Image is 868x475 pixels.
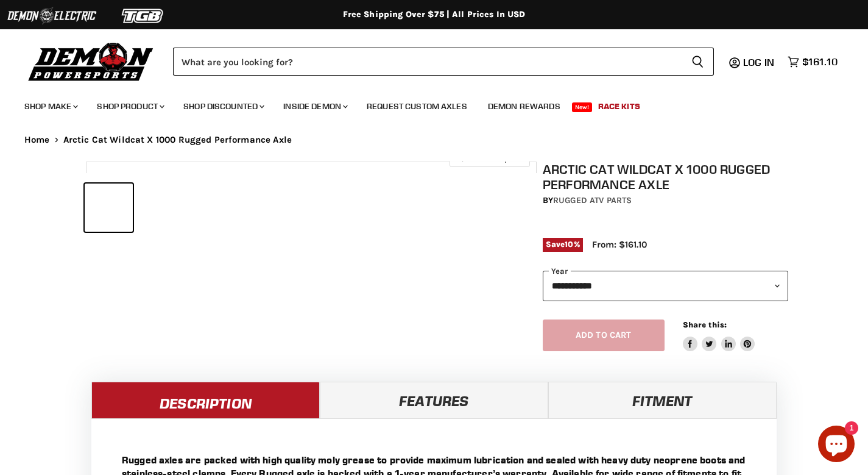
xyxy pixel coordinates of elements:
[814,426,858,465] inbox-online-store-chat: Shopify online store chat
[24,40,158,83] img: Demon Powersports
[173,48,682,76] input: Search
[63,135,292,145] span: Arctic Cat Wildcat X 1000 Rugged Performance Axle
[543,194,789,207] div: by
[543,162,789,192] h1: Arctic Cat Wildcat X 1000 Rugged Performance Axle
[6,4,97,27] img: Demon Electric Logo 2
[15,89,834,119] ul: Main menu
[97,4,189,27] img: TGB Logo 2
[592,239,647,250] span: From: $161.10
[88,94,172,119] a: Shop Product
[479,94,570,119] a: Demon Rewards
[683,320,727,329] span: Share this:
[456,154,523,163] span: Click to expand
[136,184,185,232] button: Arctic Cat Wildcat X 1000 Rugged Performance Axle thumbnail
[320,382,548,418] a: Features
[173,48,714,76] form: Product
[24,135,50,145] a: Home
[683,320,755,352] aside: Share this:
[543,238,583,251] span: Save %
[743,56,774,68] span: Log in
[782,53,844,71] a: $161.10
[85,184,133,232] button: Arctic Cat Wildcat X 1000 Rugged Performance Axle thumbnail
[15,94,85,119] a: Shop Make
[802,56,838,68] span: $161.10
[91,382,320,418] a: Description
[572,102,593,112] span: New!
[274,94,355,119] a: Inside Demon
[565,240,573,249] span: 10
[738,57,782,68] a: Log in
[543,271,789,301] select: year
[174,94,272,119] a: Shop Discounted
[358,94,476,119] a: Request Custom Axles
[682,48,714,76] button: Search
[589,94,649,119] a: Race Kits
[548,382,777,418] a: Fitment
[553,195,632,205] a: Rugged ATV Parts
